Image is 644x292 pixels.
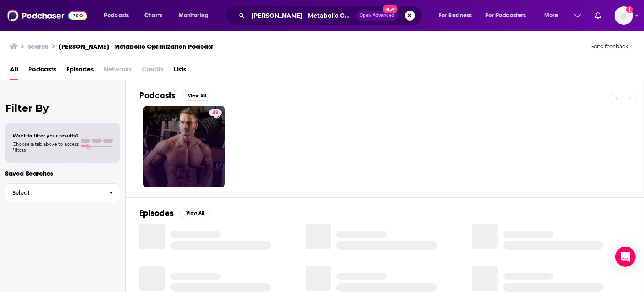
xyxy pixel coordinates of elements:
[104,10,129,21] span: Podcasts
[5,169,120,177] p: Saved Searches
[571,8,585,23] a: Show notifications dropdown
[433,9,482,22] button: open menu
[144,10,162,21] span: Charts
[7,8,87,24] img: Podchaser - Follow, Share and Rate Podcasts
[28,63,56,80] a: Podcasts
[28,42,49,50] h3: Search
[615,6,633,25] button: Show profile menu
[139,90,175,101] h2: Podcasts
[5,183,120,202] button: Select
[142,63,164,80] span: Credits
[615,6,633,25] img: User Profile
[98,9,140,22] button: open menu
[143,106,225,187] a: 43
[139,208,211,218] a: EpisodesView All
[544,10,558,21] span: More
[139,90,212,101] a: PodcastsView All
[5,190,102,195] span: Select
[486,10,526,21] span: For Podcasters
[233,6,430,25] div: Search podcasts, credits, & more...
[13,133,79,139] span: Want to filter your results?
[615,6,633,25] span: Logged in as Ashley_Beenen
[480,9,538,22] button: open menu
[589,43,631,50] button: Send feedback
[10,63,18,80] a: All
[59,42,213,50] h3: [PERSON_NAME] - Metabolic Optimization Podcast
[182,91,212,101] button: View All
[356,11,398,21] button: Open AdvancedNew
[139,208,174,218] h2: Episodes
[383,5,398,13] span: New
[592,8,605,23] a: Show notifications dropdown
[439,10,472,21] span: For Business
[179,10,209,21] span: Monitoring
[5,102,120,114] h2: Filter By
[13,141,79,153] span: Choose a tab above to access filters.
[139,9,167,22] a: Charts
[626,6,633,13] svg: Add a profile image
[209,109,222,116] a: 43
[615,247,636,267] div: Open Intercom Messenger
[212,109,218,117] span: 43
[538,9,569,22] button: open menu
[66,63,94,80] a: Episodes
[173,9,219,22] button: open menu
[104,63,132,80] span: Networks
[174,63,186,80] a: Lists
[180,208,211,218] button: View All
[248,9,356,22] input: Search podcasts, credits, & more...
[360,13,394,18] span: Open Advanced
